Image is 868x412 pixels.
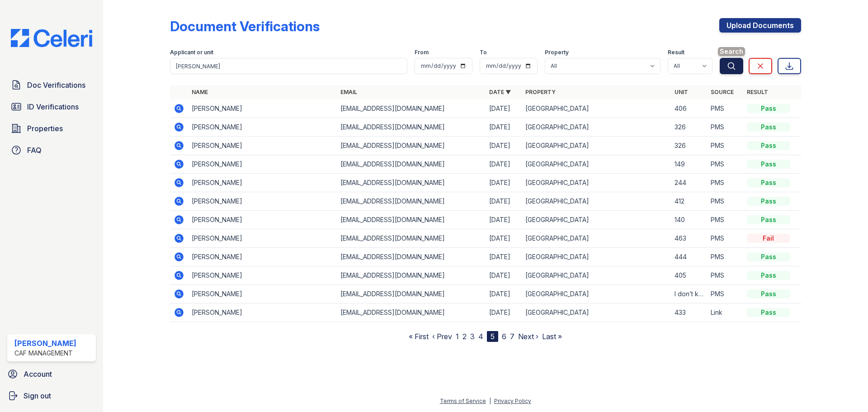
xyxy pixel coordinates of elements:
[7,119,96,137] a: Properties
[192,89,208,95] a: Name
[486,248,522,266] td: [DATE]
[494,398,531,404] a: Privacy Policy
[188,118,337,137] td: [PERSON_NAME]
[522,174,670,192] td: [GEOGRAPHIC_DATA]
[486,229,522,248] td: [DATE]
[707,174,743,192] td: PMS
[170,49,213,56] label: Applicant or unit
[27,80,85,90] span: Doc Verifications
[707,118,743,137] td: PMS
[502,332,506,341] a: 6
[24,390,51,401] span: Sign out
[510,332,514,341] a: 7
[409,332,429,341] a: « First
[188,155,337,174] td: [PERSON_NAME]
[415,49,429,56] label: From
[188,266,337,285] td: [PERSON_NAME]
[337,118,486,137] td: [EMAIL_ADDRESS][DOMAIN_NAME]
[545,49,569,56] label: Property
[337,99,486,118] td: [EMAIL_ADDRESS][DOMAIN_NAME]
[337,137,486,155] td: [EMAIL_ADDRESS][DOMAIN_NAME]
[707,248,743,266] td: PMS
[671,155,707,174] td: 149
[747,197,790,206] div: Pass
[747,289,790,298] div: Pass
[27,123,63,134] span: Properties
[747,271,790,280] div: Pass
[337,303,486,322] td: [EMAIL_ADDRESS][DOMAIN_NAME]
[7,98,96,116] a: ID Verifications
[522,211,670,229] td: [GEOGRAPHIC_DATA]
[707,266,743,285] td: PMS
[27,145,42,156] span: FAQ
[432,332,452,341] a: ‹ Prev
[188,211,337,229] td: [PERSON_NAME]
[188,303,337,322] td: [PERSON_NAME]
[707,137,743,155] td: PMS
[188,285,337,303] td: [PERSON_NAME]
[486,155,522,174] td: [DATE]
[671,192,707,211] td: 412
[188,137,337,155] td: [PERSON_NAME]
[671,118,707,137] td: 326
[486,99,522,118] td: [DATE]
[522,229,670,248] td: [GEOGRAPHIC_DATA]
[188,192,337,211] td: [PERSON_NAME]
[337,266,486,285] td: [EMAIL_ADDRESS][DOMAIN_NAME]
[4,387,99,405] a: Sign out
[707,155,743,174] td: PMS
[486,174,522,192] td: [DATE]
[486,211,522,229] td: [DATE]
[522,137,670,155] td: [GEOGRAPHIC_DATA]
[440,398,486,404] a: Terms of Service
[671,229,707,248] td: 463
[486,285,522,303] td: [DATE]
[14,349,76,358] div: CAF Management
[456,332,459,341] a: 1
[522,155,670,174] td: [GEOGRAPHIC_DATA]
[671,266,707,285] td: 405
[337,174,486,192] td: [EMAIL_ADDRESS][DOMAIN_NAME]
[747,215,790,224] div: Pass
[707,99,743,118] td: PMS
[486,266,522,285] td: [DATE]
[522,303,670,322] td: [GEOGRAPHIC_DATA]
[337,211,486,229] td: [EMAIL_ADDRESS][DOMAIN_NAME]
[522,266,670,285] td: [GEOGRAPHIC_DATA]
[7,76,96,94] a: Doc Verifications
[486,137,522,155] td: [DATE]
[671,137,707,155] td: 326
[337,229,486,248] td: [EMAIL_ADDRESS][DOMAIN_NAME]
[707,303,743,322] td: Link
[747,252,790,261] div: Pass
[24,369,52,379] span: Account
[337,192,486,211] td: [EMAIL_ADDRESS][DOMAIN_NAME]
[337,285,486,303] td: [EMAIL_ADDRESS][DOMAIN_NAME]
[27,101,79,112] span: ID Verifications
[340,89,357,95] a: Email
[707,229,743,248] td: PMS
[480,49,487,56] label: To
[707,285,743,303] td: PMS
[489,398,491,404] div: |
[747,89,768,95] a: Result
[337,248,486,266] td: [EMAIL_ADDRESS][DOMAIN_NAME]
[188,174,337,192] td: [PERSON_NAME]
[462,332,467,341] a: 2
[489,89,511,95] a: Date ▼
[522,248,670,266] td: [GEOGRAPHIC_DATA]
[486,118,522,137] td: [DATE]
[522,192,670,211] td: [GEOGRAPHIC_DATA]
[4,365,99,383] a: Account
[486,303,522,322] td: [DATE]
[711,89,734,95] a: Source
[675,89,688,95] a: Unit
[747,123,790,132] div: Pass
[668,49,684,56] label: Result
[4,29,99,47] img: CE_Logo_Blue-a8612792a0a2168367f1c8372b55b34899dd931a85d93a1a3d3e32e68fde9ad4.png
[671,99,707,118] td: 406
[188,229,337,248] td: [PERSON_NAME]
[542,332,562,341] a: Last »
[720,58,743,74] button: Search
